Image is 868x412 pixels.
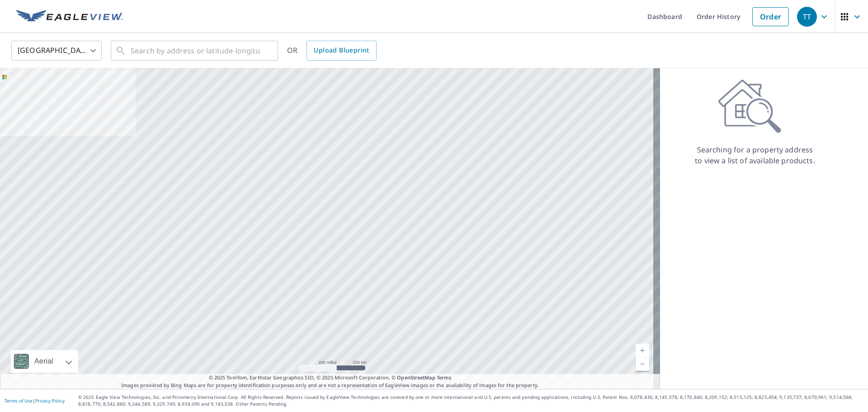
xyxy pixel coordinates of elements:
div: Aerial [11,350,78,373]
p: © 2025 Eagle View Technologies, Inc. and Pictometry International Corp. All Rights Reserved. Repo... [78,394,863,407]
div: [GEOGRAPHIC_DATA] [11,38,102,63]
span: © 2025 TomTom, Earthstar Geographics SIO, © 2025 Microsoft Corporation, © [209,374,452,382]
a: Terms of Use [5,398,33,404]
a: Privacy Policy [35,398,65,404]
a: Current Level 5, Zoom Out [636,357,649,371]
div: TT [797,7,817,27]
div: Aerial [32,350,56,373]
a: Order [752,7,789,26]
p: Searching for a property address to view a list of available products. [694,144,816,166]
a: Current Level 5, Zoom In [636,344,649,357]
a: OpenStreetMap [397,374,435,381]
a: Terms [437,374,452,381]
img: EV Logo [16,10,123,24]
div: OR [287,41,377,61]
a: Upload Blueprint [307,41,376,61]
input: Search by address or latitude-longitude [131,38,259,63]
span: Upload Blueprint [314,45,369,56]
p: | [5,398,65,403]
